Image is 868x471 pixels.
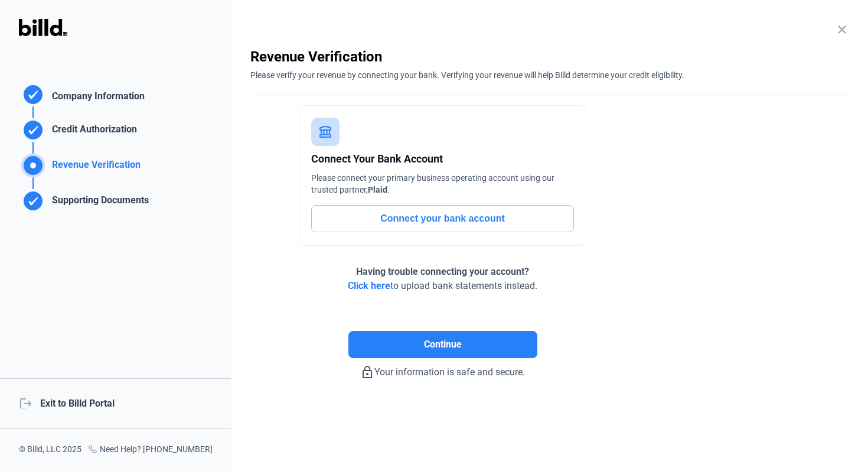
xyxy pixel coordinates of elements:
div: Please connect your primary business operating account using our trusted partner, . [311,172,574,196]
div: to upload bank statements instead. [348,265,537,293]
div: Credit Authorization [47,122,137,142]
div: Company Information [47,89,145,106]
div: Need Help? [PHONE_NUMBER] [88,443,213,457]
span: Plaid [368,185,387,194]
div: Your information is safe and secure. [250,358,635,379]
div: Connect Your Bank Account [311,151,574,167]
button: Continue [348,331,537,358]
img: Billd Logo [19,19,67,36]
mat-icon: close [835,22,849,37]
span: Continue [424,337,462,352]
mat-icon: lock_outline [360,365,374,379]
button: Connect your bank account [311,205,574,232]
span: Having trouble connecting your account? [356,266,529,277]
div: Revenue Verification [47,158,141,177]
div: © Billd, LLC 2025 [19,443,81,457]
div: Revenue Verification [250,47,849,66]
span: Click here [348,280,390,291]
div: Supporting Documents [47,193,149,213]
div: Please verify your revenue by connecting your bank. Verifying your revenue will help Billd determ... [250,66,849,81]
mat-icon: logout [19,397,31,408]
